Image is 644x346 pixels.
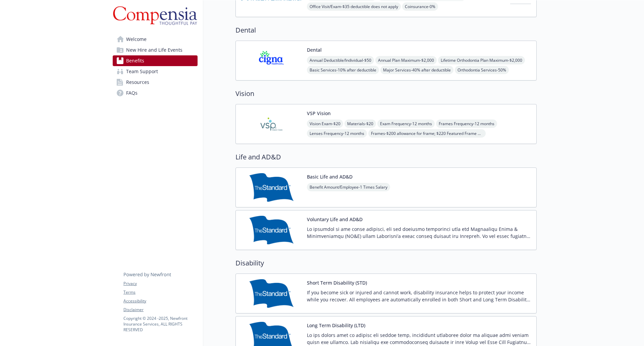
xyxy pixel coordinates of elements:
[123,298,197,304] a: Accessibility
[123,307,197,313] a: Disclaimer
[241,46,302,75] img: CIGNA carrier logo
[235,258,537,268] h2: Disability
[113,45,198,55] a: New Hire and Life Events
[455,66,509,74] span: Orthodontia Services - 50%
[307,322,365,329] button: Long Term Disability (LTD)
[375,56,437,64] span: Annual Plan Maximum - $2,000
[438,56,525,64] span: Lifetime Orthodontia Plan Maximum - $2,000
[241,110,302,138] img: Vision Service Plan carrier logo
[307,226,531,240] p: Lo ipsumdol si ame conse adipisci, eli sed doeiusmo temporinci utla etd Magnaaliqu Enima & Minimv...
[113,66,198,77] a: Team Support
[307,129,367,138] span: Lenses Frequency - 12 months
[123,289,197,295] a: Terms
[126,34,147,45] span: Welcome
[307,2,401,11] span: Office Visit/Exam - $35 deductible does not apply
[126,45,182,55] span: New Hire and Life Events
[344,119,376,128] span: Materials - $20
[126,55,144,66] span: Benefits
[307,46,322,53] button: Dental
[241,216,302,244] img: Standard Insurance Company carrier logo
[126,88,138,98] span: FAQs
[307,332,531,346] p: Lo ips dolors amet co adipisc eli seddoe temp, incididunt utlaboree dolor ma aliquae admi veniam ...
[113,77,198,88] a: Resources
[235,89,537,99] h2: Vision
[307,56,374,64] span: Annual Deductible/Individual - $50
[126,77,149,88] span: Resources
[113,88,198,98] a: FAQs
[307,173,353,180] button: Basic Life and AD&D
[235,25,537,35] h2: Dental
[402,2,438,11] span: Coinsurance - 0%
[436,119,497,128] span: Frames Frequency - 12 months
[241,173,302,202] img: Standard Insurance Company carrier logo
[307,119,343,128] span: Vision Exam - $20
[241,279,302,308] img: Standard Insurance Company carrier logo
[123,281,197,287] a: Privacy
[307,66,379,74] span: Basic Services - 10% after deductible
[123,315,197,333] p: Copyright © 2024 - 2025 , Newfront Insurance Services, ALL RIGHTS RESERVED
[307,289,531,303] p: If you become sick or injured and cannot work, disability insurance helps to protect your income ...
[113,34,198,45] a: Welcome
[307,110,331,117] button: VSP Vision
[377,119,435,128] span: Exam Frequency - 12 months
[113,55,198,66] a: Benefits
[380,66,453,74] span: Major Services - 40% after deductible
[307,183,390,191] span: Benefit Amount/Employee - 1 Times Salary
[307,216,363,223] button: Voluntary Life and AD&D
[307,279,367,286] button: Short Term Disability (STD)
[126,66,158,77] span: Team Support
[368,129,486,138] span: Frames - $200 allowance for frame; $220 Featured Frame Brands allowance; 20% savings on the amoun...
[235,152,537,162] h2: Life and AD&D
